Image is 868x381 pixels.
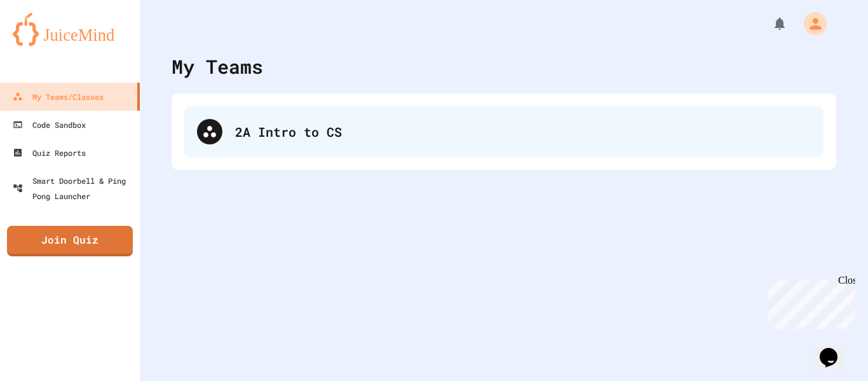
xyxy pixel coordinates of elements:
[172,52,263,81] div: My Teams
[184,106,824,157] div: 2A Intro to CS
[763,275,855,329] iframe: chat widget
[13,89,104,104] div: My Teams/Classes
[13,13,127,46] img: logo-orange.svg
[5,5,88,81] div: Chat with us now!Close
[815,330,855,368] iframe: chat widget
[13,173,135,204] div: Smart Doorbell & Ping Pong Launcher
[749,13,790,34] div: My Notifications
[13,145,86,160] div: Quiz Reports
[13,117,86,132] div: Code Sandbox
[790,9,830,38] div: My Account
[7,226,133,256] a: Join Quiz
[235,122,811,141] div: 2A Intro to CS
